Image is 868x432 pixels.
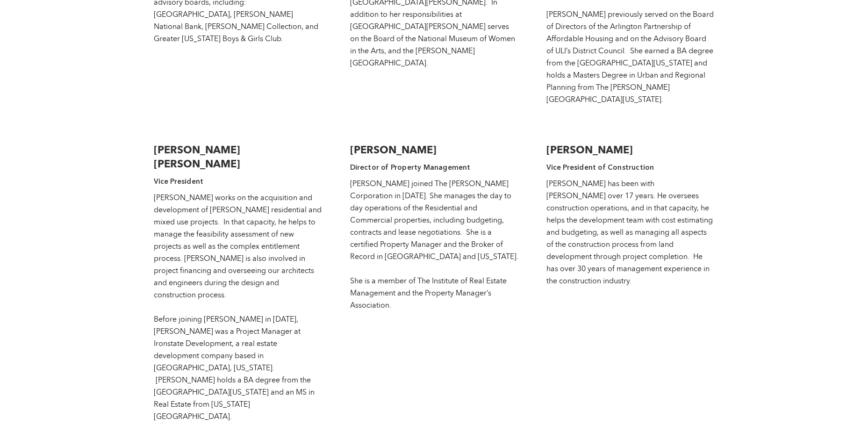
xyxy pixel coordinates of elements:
strong: [PERSON_NAME] [546,145,633,155]
h3: [PERSON_NAME] [350,143,518,157]
h3: [PERSON_NAME] [PERSON_NAME] [154,143,322,171]
div: [PERSON_NAME] joined The [PERSON_NAME] Corporation in [DATE]. She manages the day to day operatio... [350,178,518,311]
div: [PERSON_NAME] has been with [PERSON_NAME] over 17 years. He oversees construction operations, and... [546,178,715,287]
h4: Vice President of Construction [546,162,715,173]
h4: Director of Property Management [350,162,518,173]
div: [PERSON_NAME] works on the acquisition and development of [PERSON_NAME] residential and mixed use... [154,192,322,423]
h4: Vice President [154,176,322,187]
